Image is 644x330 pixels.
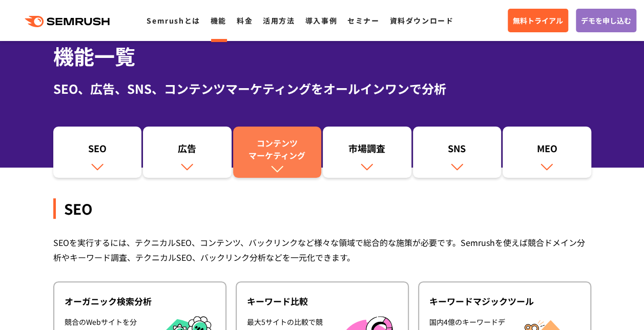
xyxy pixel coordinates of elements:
div: 市場調査 [328,142,406,159]
a: MEO [503,127,591,178]
div: オーガニック検索分析 [65,295,215,307]
a: デモを申し込む [576,9,636,32]
a: 市場調査 [323,127,411,178]
a: 資料ダウンロード [389,15,453,26]
a: コンテンツマーケティング [233,127,322,178]
a: 料金 [237,15,253,26]
a: SNS [413,127,502,178]
a: 導入事例 [305,15,337,26]
div: SNS [418,142,496,159]
div: SEO、広告、SNS、コンテンツマーケティングをオールインワンで分析 [53,79,591,98]
h1: 機能一覧 [53,41,591,71]
div: キーワードマジックツール [429,295,580,307]
span: デモを申し込む [581,15,631,26]
a: 広告 [143,127,232,178]
a: 無料トライアル [508,9,568,32]
a: 活用方法 [263,15,295,26]
span: 無料トライアル [513,15,563,26]
div: 広告 [148,142,226,159]
div: SEO [53,198,591,219]
div: コンテンツ マーケティング [238,137,317,161]
a: Semrushとは [147,15,200,26]
div: SEO [58,142,137,159]
a: SEO [53,127,142,178]
div: SEOを実行するには、テクニカルSEO、コンテンツ、バックリンクなど様々な領域で総合的な施策が必要です。Semrushを使えば競合ドメイン分析やキーワード調査、テクニカルSEO、バックリンク分析... [53,235,591,265]
div: キーワード比較 [247,295,398,307]
a: セミナー [347,15,379,26]
div: MEO [508,142,586,159]
a: 機能 [211,15,226,26]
